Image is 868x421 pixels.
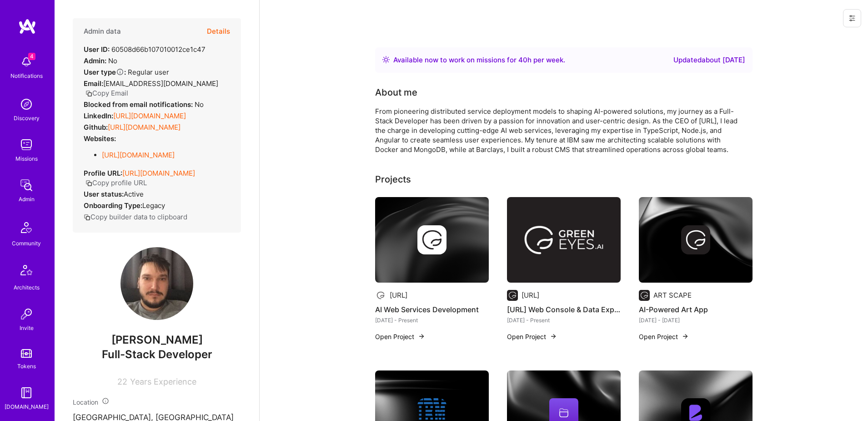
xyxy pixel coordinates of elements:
button: Open Project [375,332,425,341]
span: 40 [518,56,527,64]
div: Available now to work on missions for h per week . [393,55,565,66]
img: Architects [15,261,37,283]
button: Open Project [507,332,557,341]
button: Open Project [639,332,689,341]
div: Location [73,397,241,407]
div: No [84,56,117,66]
span: [EMAIL_ADDRESS][DOMAIN_NAME] [103,79,218,88]
img: admin teamwork [17,176,35,194]
span: 4 [28,53,35,60]
div: ART SCAPE [653,290,692,300]
img: arrow-right [682,333,689,340]
strong: Email: [84,79,103,88]
img: GreenEyes.AI Web Console & Data Explorer [507,197,621,283]
strong: Websites: [84,134,116,143]
div: Discovery [14,113,40,123]
strong: Blocked from email notifications: [84,100,195,109]
span: Years Experience [130,377,196,386]
strong: Admin: [84,56,106,65]
i: Help [116,68,124,76]
i: icon Copy [84,214,90,221]
span: Active [124,190,144,198]
strong: Onboarding Type: [84,201,142,210]
div: About me [375,86,417,99]
strong: Profile URL: [84,169,122,178]
strong: LinkedIn: [84,112,113,120]
div: Updated about [DATE] [673,55,745,66]
h4: [URL] Web Console & Data Explorer [507,304,621,315]
button: Copy builder data to clipboard [84,212,187,222]
button: Details [207,18,230,45]
strong: Github: [84,123,108,132]
span: [PERSON_NAME] [73,333,241,347]
div: Tokens [17,361,36,371]
strong: User ID: [84,45,110,54]
div: [DOMAIN_NAME] [5,402,49,411]
img: Invite [17,305,35,323]
img: arrow-right [418,333,425,340]
img: guide book [17,384,35,402]
img: Company logo [417,225,447,254]
img: arrow-right [550,333,557,340]
img: bell [17,53,35,71]
a: [URL][DOMAIN_NAME] [113,112,186,120]
img: Company logo [639,290,650,301]
i: icon Copy [85,90,92,97]
div: [DATE] - [DATE] [639,315,753,325]
img: Company logo [375,290,386,301]
img: Community [15,217,37,238]
div: Missions [15,154,38,163]
img: logo [18,18,36,35]
h4: AI Web Services Development [375,304,489,315]
h4: AI-Powered Art App [639,304,753,315]
button: Copy Email [85,88,128,98]
strong: User type : [84,68,126,76]
img: tokens [21,349,32,358]
img: cover [375,197,489,283]
span: legacy [142,201,165,210]
div: Projects [375,172,411,186]
span: 22 [117,377,127,386]
i: icon Copy [85,180,92,187]
div: [URL] [522,290,539,300]
div: From pioneering distributed service deployment models to shaping AI-powered solutions, my journey... [375,107,739,154]
img: User Avatar [120,247,193,320]
div: Community [12,238,41,248]
button: Copy profile URL [85,178,147,188]
div: [DATE] - Present [507,315,621,325]
div: No [84,100,204,109]
div: Notifications [10,71,43,81]
img: discovery [17,95,35,113]
div: Invite [20,323,34,333]
a: [URL][DOMAIN_NAME] [122,169,195,178]
div: Regular user [84,67,169,77]
a: [URL][DOMAIN_NAME] [102,151,175,159]
div: [URL] [390,290,407,300]
span: Full-Stack Developer [102,348,212,361]
img: teamwork [17,136,35,154]
div: Architects [14,283,40,292]
div: 60508d66b107010012ce1c47 [84,45,206,54]
img: Availability [382,56,390,63]
h4: Admin data [84,27,121,36]
div: [DATE] - Present [375,315,489,325]
strong: User status: [84,190,124,198]
img: cover [639,197,753,283]
img: Company logo [681,225,710,254]
a: [URL][DOMAIN_NAME] [108,123,181,132]
img: Company logo [507,290,518,301]
div: Admin [19,194,35,204]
